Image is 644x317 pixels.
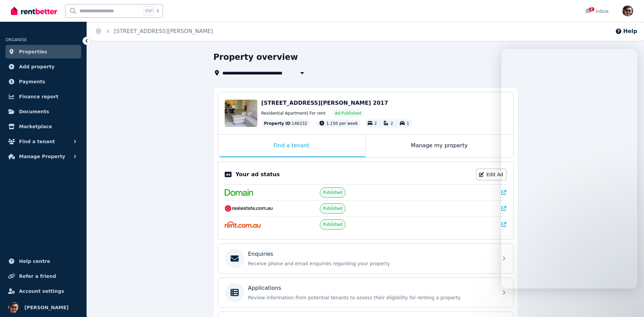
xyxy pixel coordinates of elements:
[501,49,637,288] iframe: Intercom live chat
[5,150,81,163] button: Manage Property
[366,135,513,157] div: Manage my property
[248,294,494,301] p: Review information from potential tenants to assess their eligibility for renting a property
[5,45,81,59] a: Properties
[19,272,56,280] span: Refer a friend
[5,90,81,103] a: Finance report
[5,284,81,298] a: Account settings
[236,170,280,179] p: Your ad status
[19,257,50,265] span: Help centre
[225,189,253,196] img: Domain.com.au
[390,121,393,126] span: 2
[19,287,64,295] span: Account settings
[218,244,513,273] a: EnquiriesReceive phone and email enquiries regarding your property
[261,119,310,128] div: : 146232
[5,269,81,283] a: Refer a friend
[326,121,358,126] span: 1,150 per week
[225,205,273,212] img: RealEstate.com.au
[476,169,507,180] a: Edit Ad
[19,48,47,56] span: Properties
[11,6,57,16] img: RentBetter
[24,303,69,312] span: [PERSON_NAME]
[589,7,594,11] span: 2
[19,63,55,71] span: Add property
[323,222,343,227] span: Published
[5,60,81,73] a: Add property
[585,8,609,15] div: Inbox
[374,121,377,126] span: 2
[261,111,326,116] span: Residential Apartment | For rent
[407,121,409,126] span: 1
[5,135,81,148] button: Find a tenant
[622,5,633,16] img: David Lin
[19,137,55,146] span: Find a tenant
[87,22,221,41] nav: Breadcrumb
[264,121,291,126] span: Property ID
[218,135,365,157] div: Find a tenant
[8,302,19,313] img: David Lin
[157,8,159,14] span: k
[19,78,45,86] span: Payments
[5,254,81,268] a: Help centre
[19,93,58,101] span: Finance report
[248,250,273,258] p: Enquiries
[218,278,513,307] a: ApplicationsReview information from potential tenants to assess their eligibility for renting a p...
[214,52,298,63] h1: Property overview
[261,100,388,106] span: [STREET_ADDRESS][PERSON_NAME] 2017
[248,260,494,267] p: Receive phone and email enquiries regarding your property
[335,111,361,116] span: Ad: Published
[323,206,343,211] span: Published
[144,6,154,15] span: Ctrl
[5,75,81,88] a: Payments
[621,294,637,310] iframe: Intercom live chat
[19,152,65,161] span: Manage Property
[5,120,81,133] a: Marketplace
[323,190,343,195] span: Published
[225,221,261,228] img: Rent.com.au
[5,105,81,118] a: Documents
[114,28,213,34] a: [STREET_ADDRESS][PERSON_NAME]
[19,122,52,131] span: Marketplace
[19,107,49,116] span: Documents
[615,27,637,35] button: Help
[5,37,27,42] span: ORGANISE
[248,284,281,292] p: Applications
